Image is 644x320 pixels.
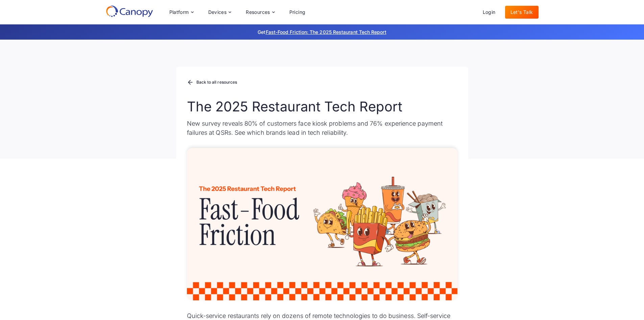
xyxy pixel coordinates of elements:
[284,6,311,19] a: Pricing
[196,80,237,84] div: Back to all resources
[266,29,386,35] a: Fast-Food Friction: The 2025 Restaurant Tech Report
[187,99,457,115] h1: The 2025 Restaurant Tech Report
[505,6,539,19] a: Let's Talk
[157,28,488,36] p: Get
[208,10,227,15] div: Devices
[477,6,501,19] a: Login
[246,10,270,15] div: Resources
[169,10,189,15] div: Platform
[187,78,237,87] a: Back to all resources
[187,119,457,137] p: New survey reveals 80% of customers face kiosk problems and 76% experience payment failures at QS...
